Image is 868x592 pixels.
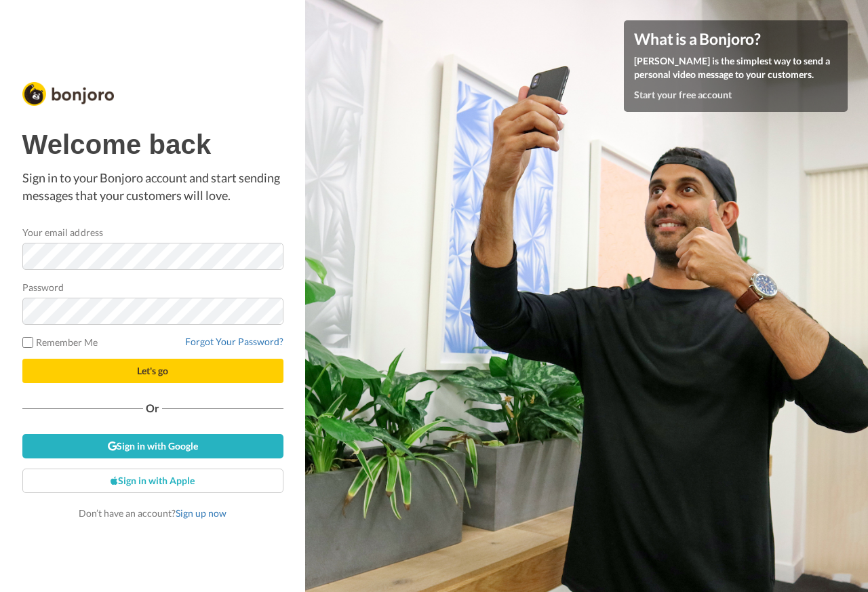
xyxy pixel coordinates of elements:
[143,403,162,413] span: Or
[185,336,283,347] a: Forgot Your Password?
[176,507,226,519] a: Sign up now
[22,225,103,239] label: Your email address
[22,434,283,458] a: Sign in with Google
[22,280,64,294] label: Password
[22,469,283,493] a: Sign in with Apple
[22,359,283,383] button: Let's go
[634,54,837,81] p: [PERSON_NAME] is the simplest way to send a personal video message to your customers.
[22,130,283,159] h1: Welcome back
[22,335,98,349] label: Remember Me
[22,337,33,348] input: Remember Me
[634,31,837,47] h4: What is a Bonjoro?
[22,170,283,204] p: Sign in to your Bonjoro account and start sending messages that your customers will love.
[137,365,168,376] span: Let's go
[634,89,732,100] a: Start your free account
[79,507,226,519] span: Don’t have an account?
